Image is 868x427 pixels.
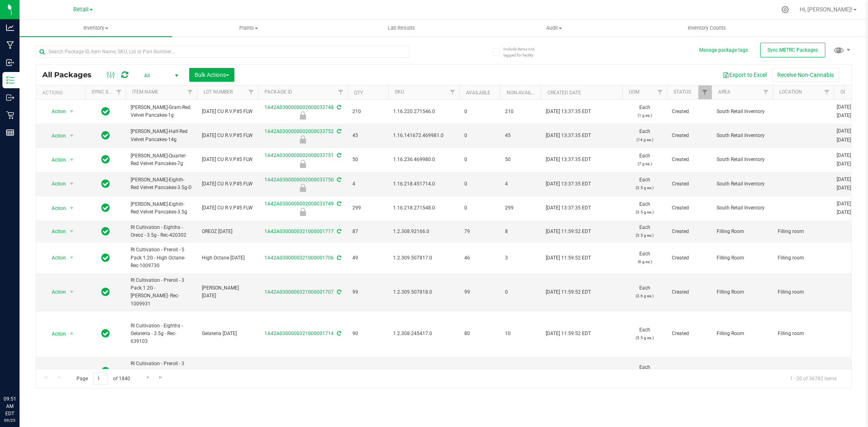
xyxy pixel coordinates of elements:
span: Each [627,176,662,192]
span: [DATE] 13:37:35 EDT [546,180,591,188]
span: [DATE] CU R.V.P#5 FLW [202,204,253,212]
span: South Retail Inventory [717,204,768,212]
span: Each [627,364,662,379]
span: Filling room [778,330,829,338]
span: 45 [505,132,536,139]
a: 1A42A0300000321000001706 [265,255,334,261]
span: [DATE] 13:37:35 EDT [546,132,591,139]
span: 50 [352,156,383,163]
span: 0 [505,368,536,375]
span: RI Cultivation - Eighths - Oreoz - 3.5g - Rec-420302 [131,224,192,239]
span: Created [672,254,707,262]
span: Inventory [20,24,172,32]
span: 299 [352,204,383,212]
span: [DATE] 11:59:52 EDT [546,228,591,235]
span: Inventory Counts [677,24,737,32]
span: Filling room [778,288,829,296]
a: Audit [478,20,630,37]
span: Action [44,226,66,237]
inline-svg: Inventory [6,76,14,84]
button: Bulk Actions [189,68,234,82]
span: [PERSON_NAME]-Eighth-Red Velvet Pancakes-3.5g-D [131,176,192,192]
span: Action [44,252,66,264]
a: 1A42A0300000002000033749 [265,201,334,207]
span: High Octane [DATE] [202,254,253,262]
span: 1.2.308.92166.0 [393,228,455,235]
span: In Sync [101,178,110,190]
span: 90 [352,330,383,338]
span: Each [627,104,662,119]
span: Created [672,288,707,296]
span: 100 [464,368,495,375]
span: Each [627,250,662,266]
span: Sync from Compliance System [336,105,341,110]
span: In Sync [101,328,110,339]
p: (6 g ea.) [627,258,662,266]
span: [DATE] 13:37:35 EDT [546,156,591,163]
span: Action [44,203,66,214]
iframe: Resource center [8,362,33,386]
span: 1.16.141672.469981.0 [393,132,455,139]
span: In Sync [101,226,110,237]
span: Audit [478,24,630,32]
span: South Retail Inventory [717,156,768,163]
p: 09/25 [4,417,16,423]
a: Non-Available [507,90,543,96]
button: Sync METRC Packages [760,43,825,57]
span: 99 [352,288,383,296]
span: 1.16.236.469980.0 [393,156,455,163]
span: Each [627,128,662,143]
span: [DATE] 11:59:52 EDT [546,288,591,296]
button: Export to Excel [717,68,772,82]
span: Filling room [778,228,829,235]
a: Lot Number [203,89,233,95]
span: 0 [464,132,495,139]
span: In Sync [101,286,110,298]
span: Sync from Compliance System [336,255,341,261]
span: [DATE] 13:37:35 EDT [546,108,591,115]
span: [DATE] CU R.V.P#5 FLW [202,132,253,139]
a: Plants [172,20,325,37]
p: (1 g ea.) [627,111,662,119]
span: Filling room [778,368,829,375]
div: Manage settings [780,6,790,13]
div: Newly Received [257,184,349,192]
span: [DATE] CU R.V.P#5 FLW [202,180,253,188]
a: Filter [446,85,459,99]
a: Package ID [265,89,292,95]
span: In Sync [101,366,110,377]
span: 46 [464,254,495,262]
span: 49 [352,254,383,262]
span: Created [672,180,707,188]
span: select [67,252,77,264]
p: (3.5 g ea.) [627,334,662,342]
a: 1A42A0300000002000033750 [265,177,334,183]
inline-svg: Outbound [6,94,14,102]
a: Inventory Counts [630,20,783,37]
span: South Retail Inventory [717,180,768,188]
span: Page of 1840 [70,373,137,385]
span: Filling room [778,254,829,262]
span: select [67,286,77,298]
p: (7 g ea.) [627,160,662,168]
span: Action [44,178,66,190]
span: In Sync [101,202,110,213]
a: SKU [395,89,404,95]
p: (3.6 g ea.) [627,292,662,300]
a: Sync Status [92,89,123,95]
span: Bulk Actions [195,72,229,78]
a: UOM [629,89,639,95]
a: Created Date [547,90,581,96]
a: Lab Results [325,20,478,37]
button: Manage package tags [699,47,748,54]
span: In Sync [101,130,110,141]
div: Newly Received [257,111,349,120]
span: In Sync [101,252,110,264]
span: Plants [173,24,324,32]
span: [DATE] CU R.V.P#5 FLW [202,108,253,115]
span: RI Cultivation - Preroll - 5 Pack 1.2G - High Octane- Rec-1009730 [131,246,192,270]
span: [PERSON_NAME] [DATE] [202,284,253,300]
span: In Sync [101,106,110,117]
span: All Packages [42,70,100,79]
span: 1 - 20 of 36782 items [783,373,843,385]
